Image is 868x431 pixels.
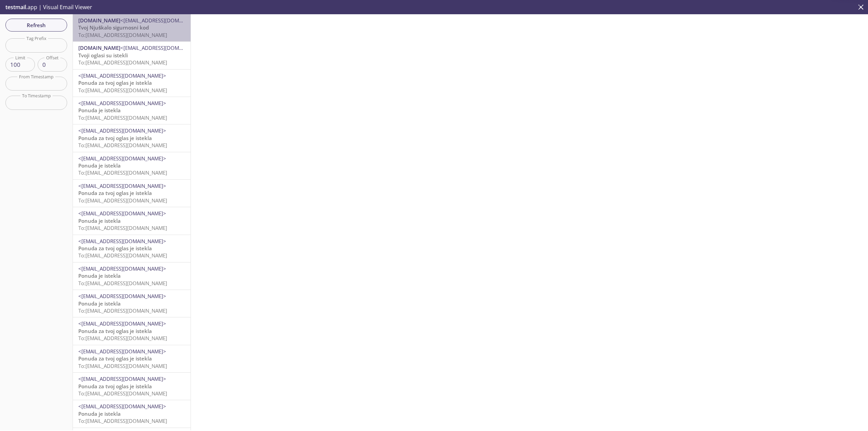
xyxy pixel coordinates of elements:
[78,127,166,134] span: <[EMAIL_ADDRESS][DOMAIN_NAME]>
[78,17,120,24] span: [DOMAIN_NAME]
[73,124,191,152] div: <[EMAIL_ADDRESS][DOMAIN_NAME]>Ponuda za tvoj oglas je isteklaTo:[EMAIL_ADDRESS][DOMAIN_NAME]
[73,400,191,427] div: <[EMAIL_ADDRESS][DOMAIN_NAME]>Ponuda je isteklaTo:[EMAIL_ADDRESS][DOMAIN_NAME]
[73,373,191,400] div: <[EMAIL_ADDRESS][DOMAIN_NAME]>Ponuda za tvoj oglas je isteklaTo:[EMAIL_ADDRESS][DOMAIN_NAME]
[78,32,167,38] span: To: [EMAIL_ADDRESS][DOMAIN_NAME]
[78,293,166,299] span: <[EMAIL_ADDRESS][DOMAIN_NAME]>
[78,72,166,79] span: <[EMAIL_ADDRESS][DOMAIN_NAME]>
[78,348,166,355] span: <[EMAIL_ADDRESS][DOMAIN_NAME]>
[78,265,166,272] span: <[EMAIL_ADDRESS][DOMAIN_NAME]>
[73,317,191,345] div: <[EMAIL_ADDRESS][DOMAIN_NAME]>Ponuda za tvoj oglas je isteklaTo:[EMAIL_ADDRESS][DOMAIN_NAME]
[78,142,167,149] span: To: [EMAIL_ADDRESS][DOMAIN_NAME]
[5,19,67,32] button: Refresh
[78,238,166,244] span: <[EMAIL_ADDRESS][DOMAIN_NAME]>
[78,197,167,204] span: To: [EMAIL_ADDRESS][DOMAIN_NAME]
[73,180,191,207] div: <[EMAIL_ADDRESS][DOMAIN_NAME]>Ponuda za tvoj oglas je isteklaTo:[EMAIL_ADDRESS][DOMAIN_NAME]
[78,107,121,114] span: Ponuda je istekla
[78,383,152,390] span: Ponuda za tvoj oglas je istekla
[73,262,191,290] div: <[EMAIL_ADDRESS][DOMAIN_NAME]>Ponuda je isteklaTo:[EMAIL_ADDRESS][DOMAIN_NAME]
[78,390,167,397] span: To: [EMAIL_ADDRESS][DOMAIN_NAME]
[78,169,167,176] span: To: [EMAIL_ADDRESS][DOMAIN_NAME]
[78,355,152,362] span: Ponuda za tvoj oglas je istekla
[78,135,152,141] span: Ponuda za tvoj oglas je istekla
[11,21,62,30] span: Refresh
[78,59,167,66] span: To: [EMAIL_ADDRESS][DOMAIN_NAME]
[78,328,152,334] span: Ponuda za tvoj oglas je istekla
[73,97,191,124] div: <[EMAIL_ADDRESS][DOMAIN_NAME]>Ponuda je isteklaTo:[EMAIL_ADDRESS][DOMAIN_NAME]
[78,155,166,162] span: <[EMAIL_ADDRESS][DOMAIN_NAME]>
[73,290,191,317] div: <[EMAIL_ADDRESS][DOMAIN_NAME]>Ponuda je isteklaTo:[EMAIL_ADDRESS][DOMAIN_NAME]
[78,79,152,86] span: Ponuda za tvoj oglas je istekla
[78,252,167,259] span: To: [EMAIL_ADDRESS][DOMAIN_NAME]
[78,24,149,31] span: Tvoj Njuškalo sigurnosni kod
[78,300,121,307] span: Ponuda je istekla
[73,14,191,41] div: [DOMAIN_NAME]<[EMAIL_ADDRESS][DOMAIN_NAME]>Tvoj Njuškalo sigurnosni kodTo:[EMAIL_ADDRESS][DOMAIN_...
[78,190,152,196] span: Ponuda za tvoj oglas je istekla
[78,363,167,369] span: To: [EMAIL_ADDRESS][DOMAIN_NAME]
[78,162,121,169] span: Ponuda je istekla
[78,307,167,314] span: To: [EMAIL_ADDRESS][DOMAIN_NAME]
[78,410,121,417] span: Ponuda je istekla
[5,3,26,11] span: testmail
[78,403,166,410] span: <[EMAIL_ADDRESS][DOMAIN_NAME]>
[78,182,166,189] span: <[EMAIL_ADDRESS][DOMAIN_NAME]>
[78,210,166,217] span: <[EMAIL_ADDRESS][DOMAIN_NAME]>
[78,320,166,327] span: <[EMAIL_ADDRESS][DOMAIN_NAME]>
[78,417,167,424] span: To: [EMAIL_ADDRESS][DOMAIN_NAME]
[73,152,191,179] div: <[EMAIL_ADDRESS][DOMAIN_NAME]>Ponuda je isteklaTo:[EMAIL_ADDRESS][DOMAIN_NAME]
[78,44,120,51] span: [DOMAIN_NAME]
[73,207,191,234] div: <[EMAIL_ADDRESS][DOMAIN_NAME]>Ponuda je isteklaTo:[EMAIL_ADDRESS][DOMAIN_NAME]
[73,42,191,69] div: [DOMAIN_NAME]<[EMAIL_ADDRESS][DOMAIN_NAME]>Tvoji oglasi su istekliTo:[EMAIL_ADDRESS][DOMAIN_NAME]
[78,335,167,341] span: To: [EMAIL_ADDRESS][DOMAIN_NAME]
[73,70,191,97] div: <[EMAIL_ADDRESS][DOMAIN_NAME]>Ponuda za tvoj oglas je isteklaTo:[EMAIL_ADDRESS][DOMAIN_NAME]
[78,217,121,224] span: Ponuda je istekla
[78,87,167,94] span: To: [EMAIL_ADDRESS][DOMAIN_NAME]
[78,224,167,231] span: To: [EMAIL_ADDRESS][DOMAIN_NAME]
[78,100,166,106] span: <[EMAIL_ADDRESS][DOMAIN_NAME]>
[78,272,121,279] span: Ponuda je istekla
[78,114,167,121] span: To: [EMAIL_ADDRESS][DOMAIN_NAME]
[73,235,191,262] div: <[EMAIL_ADDRESS][DOMAIN_NAME]>Ponuda za tvoj oglas je isteklaTo:[EMAIL_ADDRESS][DOMAIN_NAME]
[120,17,208,24] span: <[EMAIL_ADDRESS][DOMAIN_NAME]>
[78,375,166,382] span: <[EMAIL_ADDRESS][DOMAIN_NAME]>
[120,44,208,51] span: <[EMAIL_ADDRESS][DOMAIN_NAME]>
[78,52,128,59] span: Tvoji oglasi su istekli
[78,245,152,252] span: Ponuda za tvoj oglas je istekla
[73,345,191,372] div: <[EMAIL_ADDRESS][DOMAIN_NAME]>Ponuda za tvoj oglas je isteklaTo:[EMAIL_ADDRESS][DOMAIN_NAME]
[78,280,167,287] span: To: [EMAIL_ADDRESS][DOMAIN_NAME]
